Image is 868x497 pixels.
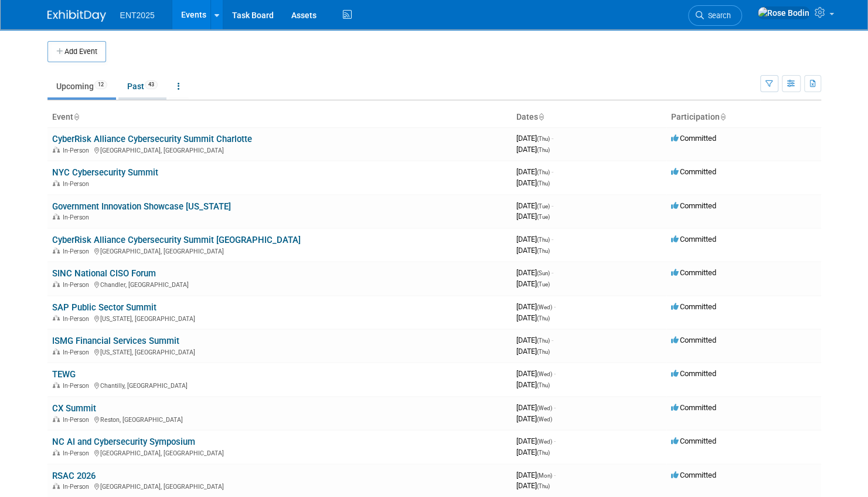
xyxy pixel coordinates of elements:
[52,268,156,279] a: SINC National CISO Forum
[63,416,93,424] span: In-Person
[537,472,552,479] span: (Mon)
[537,438,552,445] span: (Wed)
[671,134,716,143] span: Committed
[537,405,552,411] span: (Wed)
[53,382,60,388] img: In-Person Event
[537,248,550,254] span: (Thu)
[47,107,512,127] th: Event
[53,449,60,455] img: In-Person Event
[671,437,716,445] span: Committed
[720,112,726,121] a: Sort by Participation Type
[537,214,550,220] span: (Tue)
[537,371,552,377] span: (Wed)
[52,437,195,447] a: NC AI and Cybersecurity Symposium
[63,147,93,154] span: In-Person
[53,214,60,219] img: In-Person Event
[537,416,552,422] span: (Wed)
[52,347,507,356] div: [US_STATE], [GEOGRAPHIC_DATA]
[537,136,550,142] span: (Thu)
[671,369,716,378] span: Committed
[554,403,556,412] span: -
[516,313,550,322] span: [DATE]
[516,167,553,176] span: [DATE]
[516,471,556,479] span: [DATE]
[537,281,550,288] span: (Tue)
[53,147,60,153] img: In-Person Event
[516,246,550,255] span: [DATE]
[52,201,231,212] a: Government Innovation Showcase [US_STATE]
[512,107,666,127] th: Dates
[671,235,716,244] span: Committed
[552,167,553,176] span: -
[516,134,553,143] span: [DATE]
[671,403,716,412] span: Committed
[552,235,553,244] span: -
[554,369,556,378] span: -
[52,471,96,481] a: RSAC 2026
[118,75,166,97] a: Past43
[552,201,553,210] span: -
[671,268,716,277] span: Committed
[52,336,179,346] a: ISMG Financial Services Summit
[516,145,550,154] span: [DATE]
[53,180,60,186] img: In-Person Event
[63,248,93,255] span: In-Person
[52,134,252,144] a: CyberRisk Alliance Cybersecurity Summit Charlotte
[52,313,507,323] div: [US_STATE], [GEOGRAPHIC_DATA]
[52,448,507,457] div: [GEOGRAPHIC_DATA], [GEOGRAPHIC_DATA]
[52,369,76,380] a: TEWG
[704,11,731,20] span: Search
[666,107,821,127] th: Participation
[671,302,716,311] span: Committed
[671,201,716,210] span: Committed
[537,337,550,344] span: (Thu)
[552,134,553,143] span: -
[63,449,93,457] span: In-Person
[47,10,106,22] img: ExhibitDay
[516,268,553,277] span: [DATE]
[537,349,550,355] span: (Thu)
[516,380,550,389] span: [DATE]
[52,481,507,491] div: [GEOGRAPHIC_DATA], [GEOGRAPHIC_DATA]
[516,336,553,344] span: [DATE]
[554,437,556,445] span: -
[537,315,550,322] span: (Thu)
[537,449,550,456] span: (Thu)
[537,483,550,489] span: (Thu)
[52,145,507,154] div: [GEOGRAPHIC_DATA], [GEOGRAPHIC_DATA]
[671,471,716,479] span: Committed
[47,41,106,62] button: Add Event
[63,315,93,323] span: In-Person
[516,481,550,490] span: [DATE]
[554,471,556,479] span: -
[63,382,93,390] span: In-Person
[552,268,553,277] span: -
[537,236,550,243] span: (Thu)
[757,6,810,19] img: Rose Bodin
[537,169,550,175] span: (Thu)
[53,416,60,422] img: In-Person Event
[554,302,556,311] span: -
[53,483,60,489] img: In-Person Event
[516,437,556,445] span: [DATE]
[52,246,507,255] div: [GEOGRAPHIC_DATA], [GEOGRAPHIC_DATA]
[516,302,556,311] span: [DATE]
[516,178,550,187] span: [DATE]
[537,147,550,153] span: (Thu)
[537,382,550,388] span: (Thu)
[63,349,93,356] span: In-Person
[516,403,556,412] span: [DATE]
[52,403,96,414] a: CX Summit
[94,80,107,89] span: 12
[538,112,544,121] a: Sort by Start Date
[52,167,158,178] a: NYC Cybersecurity Summit
[516,448,550,457] span: [DATE]
[516,347,550,356] span: [DATE]
[671,336,716,344] span: Committed
[516,201,553,210] span: [DATE]
[53,248,60,253] img: In-Person Event
[516,369,556,378] span: [DATE]
[63,214,93,221] span: In-Person
[52,414,507,424] div: Reston, [GEOGRAPHIC_DATA]
[516,279,550,288] span: [DATE]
